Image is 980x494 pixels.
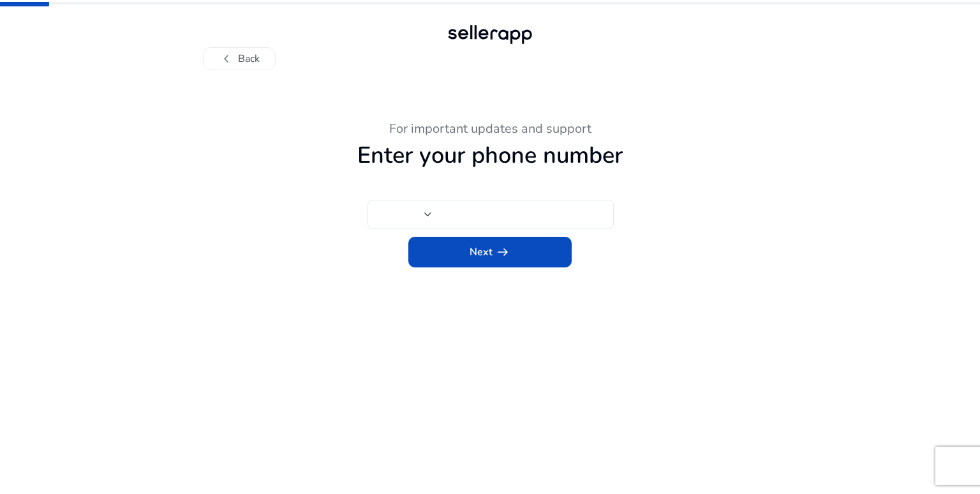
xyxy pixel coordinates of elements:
[408,237,572,267] button: Nextarrow_right_alt
[219,51,234,66] span: chevron_left
[139,142,841,169] h1: Enter your phone number
[495,244,510,260] span: arrow_right_alt
[139,121,841,137] h3: For important updates and support
[203,47,276,70] button: chevron_leftBack
[470,244,510,260] span: Next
